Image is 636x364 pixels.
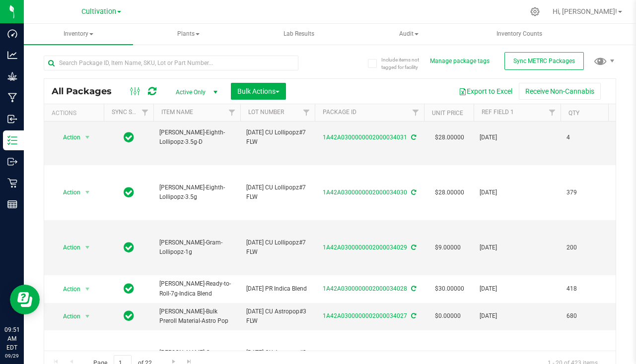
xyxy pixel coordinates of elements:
[410,312,416,319] span: Sync from Compliance System
[298,104,315,121] a: Filter
[4,352,19,360] p: 09/29
[54,185,81,199] span: Action
[7,157,17,167] inline-svg: Outbound
[7,199,17,209] inline-svg: Reports
[430,185,469,200] span: $28.00000
[504,52,584,70] button: Sync METRC Packages
[237,87,280,95] span: Bulk Actions
[81,282,94,296] span: select
[323,244,407,251] a: 1A42A0300000002000034029
[159,128,234,147] span: [PERSON_NAME]-Eighth-Lollipopz-3.5g-D
[480,311,555,321] span: [DATE]
[410,134,416,141] span: Sync from Compliance System
[135,24,243,44] span: Plants
[137,104,153,121] a: Filter
[529,7,541,16] div: Manage settings
[7,178,17,188] inline-svg: Retail
[248,109,284,116] a: Lot Number
[354,24,464,45] a: Audit
[246,284,309,294] span: [DATE] PR Indica Blend
[7,114,17,124] inline-svg: Inbound
[4,325,19,352] p: 09:51 AM EDT
[159,279,234,298] span: [PERSON_NAME]-Ready-to-Roll-7g-Indica Blend
[482,109,514,116] a: Ref Field 1
[54,282,81,296] span: Action
[323,285,407,292] a: 1A42A0300000002000034028
[544,104,561,121] a: Filter
[246,183,309,202] span: [DATE] CU Lollipopz#7 FLW
[566,188,604,197] span: 379
[432,110,463,117] a: Unit Price
[381,56,431,71] span: Include items not tagged for facility
[124,282,134,296] span: In Sync
[430,241,466,255] span: $9.00000
[7,29,17,39] inline-svg: Dashboard
[480,133,555,142] span: [DATE]
[7,93,17,103] inline-svg: Manufacturing
[480,188,555,197] span: [DATE]
[566,284,604,294] span: 418
[54,241,81,254] span: Action
[52,110,100,117] div: Actions
[323,109,356,116] a: Package ID
[430,282,469,296] span: $30.00000
[54,130,81,144] span: Action
[161,109,193,116] a: Item Name
[410,189,416,196] span: Sync from Compliance System
[244,24,353,45] a: Lab Results
[124,185,134,199] span: In Sync
[112,109,150,116] a: Sync Status
[246,128,309,147] span: [DATE] CU Lollipopz#7 FLW
[231,83,286,100] button: Bulk Actions
[566,311,604,321] span: 680
[124,130,134,144] span: In Sync
[553,7,617,15] span: Hi, [PERSON_NAME]!
[10,285,40,314] iframe: Resource center
[483,30,556,38] span: Inventory Counts
[81,7,116,16] span: Cultivation
[54,309,81,323] span: Action
[465,24,574,45] a: Inventory Counts
[566,133,604,142] span: 4
[270,30,328,38] span: Lab Results
[566,243,604,252] span: 200
[81,130,94,144] span: select
[246,307,309,326] span: [DATE] CU Astropop#3 FLW
[355,24,463,44] span: Audit
[224,104,240,121] a: Filter
[430,130,469,145] span: $28.00000
[159,307,234,326] span: [PERSON_NAME]-Bulk Preroll Material-Astro Pop
[159,183,234,202] span: [PERSON_NAME]-Eighth-Lollipopz-3.5g
[519,83,601,100] button: Receive Non-Cannabis
[81,241,94,254] span: select
[480,284,555,294] span: [DATE]
[246,238,309,257] span: [DATE] CU Lollipopz#7 FLW
[568,110,579,117] a: Qty
[480,243,555,252] span: [DATE]
[7,50,17,60] inline-svg: Analytics
[513,58,575,64] span: Sync METRC Packages
[410,285,416,292] span: Sync from Compliance System
[134,24,243,45] a: Plants
[323,134,407,141] a: 1A42A0300000002000034031
[7,135,17,145] inline-svg: Inventory
[124,309,134,323] span: In Sync
[408,104,424,121] a: Filter
[124,241,134,254] span: In Sync
[430,57,490,65] button: Manage package tags
[452,83,519,100] button: Export to Excel
[430,309,466,323] span: $0.00000
[44,56,298,70] input: Search Package ID, Item Name, SKU, Lot or Part Number...
[410,244,416,251] span: Sync from Compliance System
[159,238,234,257] span: [PERSON_NAME]-Gram-Lollipopz-1g
[7,71,17,81] inline-svg: Grow
[24,24,133,45] a: Inventory
[81,309,94,323] span: select
[323,312,407,319] a: 1A42A0300000002000034027
[323,189,407,196] a: 1A42A0300000002000034030
[52,86,122,97] span: All Packages
[81,185,94,199] span: select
